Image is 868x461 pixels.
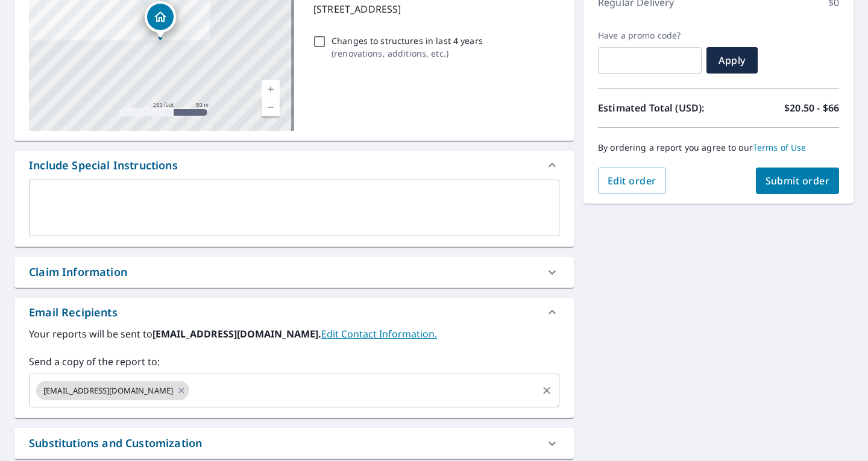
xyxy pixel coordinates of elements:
[706,47,758,74] button: Apply
[756,168,840,194] button: Submit order
[262,98,280,116] a: Current Level 17, Zoom Out
[598,30,702,41] label: Have a promo code?
[262,80,280,98] a: Current Level 17, Zoom In
[29,264,127,280] div: Claim Information
[36,381,189,400] div: [EMAIL_ADDRESS][DOMAIN_NAME]
[29,435,202,451] div: Substitutions and Customization
[716,54,748,67] span: Apply
[145,1,176,39] div: Dropped pin, building 1, Residential property, 802 Ship Pond Rd Plymouth, MA 02360
[598,142,839,153] p: By ordering a report you agree to our
[14,298,574,327] div: Email Recipients
[14,428,574,459] div: Substitutions and Customization
[313,2,555,16] p: [STREET_ADDRESS]
[753,142,807,153] a: Terms of Use
[598,168,666,194] button: Edit order
[332,47,483,60] p: ( renovations, additions, etc. )
[36,385,180,397] span: [EMAIL_ADDRESS][DOMAIN_NAME]
[608,174,656,187] span: Edit order
[332,34,483,47] p: Changes to structures in last 4 years
[766,174,830,187] span: Submit order
[153,327,321,340] b: [EMAIL_ADDRESS][DOMAIN_NAME].
[29,354,559,369] label: Send a copy of the report to:
[538,382,555,399] button: Clear
[29,157,178,174] div: Include Special Instructions
[784,101,839,115] p: $20.50 - $66
[29,304,118,321] div: Email Recipients
[14,257,574,287] div: Claim Information
[14,151,574,180] div: Include Special Instructions
[29,327,559,341] label: Your reports will be sent to
[321,327,437,340] a: EditContactInfo
[598,101,719,115] p: Estimated Total (USD):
